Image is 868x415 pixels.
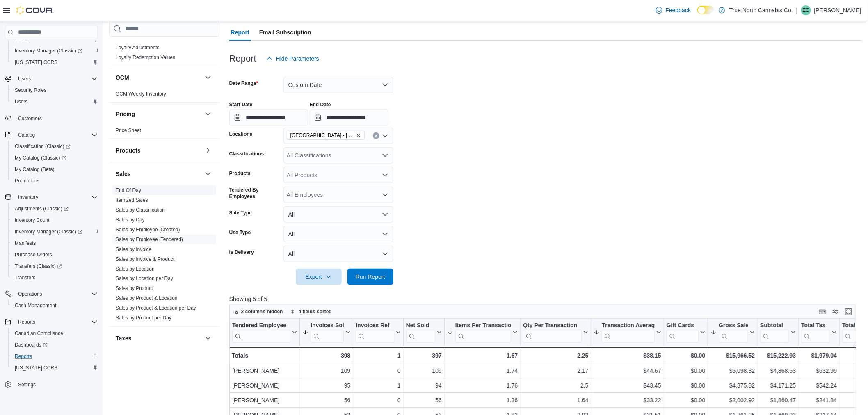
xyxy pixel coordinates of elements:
span: Dark Mode [697,14,698,15]
label: Start Date [229,101,253,108]
a: My Catalog (Classic) [8,152,101,164]
span: Sales by Employee (Tendered) [116,236,183,243]
a: Sales by Employee (Created) [116,227,180,233]
div: Net Sold [406,322,435,342]
div: Loyalty [109,43,219,66]
label: Products [229,170,251,177]
a: Sales by Location per Day [116,276,173,282]
button: Reports [8,351,101,362]
button: Security Roles [8,84,101,96]
div: $5,098.32 [710,366,755,376]
div: $1,860.47 [760,395,796,405]
span: Inventory Manager (Classic) [11,46,98,56]
div: Gift Card Sales [666,322,699,342]
span: Users [15,98,27,105]
button: Keyboard shortcuts [818,307,827,317]
button: Open list of options [382,172,388,178]
button: Catalog [15,130,38,140]
p: True North Cannabis Co. [729,5,793,15]
span: [GEOGRAPHIC_DATA] - [STREET_ADDRESS] [290,131,354,139]
div: Sales [109,185,219,326]
span: Security Roles [11,85,98,95]
span: My Catalog (Beta) [15,166,55,173]
div: [PERSON_NAME] [232,395,297,405]
div: Emily Cain [801,5,811,15]
div: Totals [232,351,297,360]
span: Canadian Compliance [15,330,63,337]
span: Adjustments (Classic) [11,204,98,214]
div: Items Per Transaction [455,322,511,342]
button: Inventory [2,192,101,203]
button: Users [15,74,34,84]
button: Clear input [373,132,379,139]
div: OCM [109,89,219,102]
span: Manifests [15,240,36,246]
span: Sales by Employee (Created) [116,226,180,233]
a: Loyalty Redemption Values [116,55,175,60]
span: OCM Weekly Inventory [116,91,166,97]
div: Qty Per Transaction [523,322,582,329]
a: Security Roles [11,85,50,95]
div: $632.99 [801,366,837,376]
button: Custom Date [283,77,393,93]
a: Itemized Sales [116,197,148,203]
button: Transaction Average [594,322,661,342]
span: Export [301,269,337,285]
a: Sales by Product & Location [116,296,178,301]
button: Pricing [116,110,201,118]
span: Loyalty Adjustments [116,44,160,51]
button: My Catalog (Beta) [8,164,101,175]
label: End Date [310,101,331,108]
button: Users [8,96,101,107]
span: Hide Parameters [276,55,319,63]
span: Promotions [11,176,98,186]
h3: OCM [116,73,129,82]
button: Promotions [8,175,101,187]
a: Sales by Product & Location per Day [116,306,196,311]
a: Classification (Classic) [11,141,74,151]
span: Canadian Compliance [11,328,98,338]
h3: Products [116,146,141,155]
a: Inventory Manager (Classic) [8,45,101,57]
label: Use Type [229,229,251,236]
button: Inventory Count [8,214,101,226]
a: Sales by Product per Day [116,315,171,321]
button: Operations [2,288,101,300]
h3: Taxes [116,334,132,342]
span: Dashboards [11,340,98,350]
button: Purchase Orders [8,249,101,260]
span: Huntsville - 30 Main St E [287,131,365,140]
span: Reports [11,351,98,361]
a: Sales by Invoice [116,246,151,252]
div: [PERSON_NAME] [232,366,297,376]
span: [US_STATE] CCRS [15,365,57,371]
div: 109 [406,366,442,376]
div: $0.00 [666,395,705,405]
button: Net Sold [406,322,441,342]
a: Inventory Manager (Classic) [11,46,86,56]
button: Sales [203,169,213,179]
button: All [283,246,393,262]
button: Gross Sales [710,322,755,342]
button: Subtotal [760,322,796,342]
div: 0 [356,366,400,376]
span: Sales by Invoice [116,246,151,253]
span: 2 columns hidden [241,308,283,315]
button: Taxes [203,333,213,343]
div: Total Tax [801,322,830,329]
span: Report [231,24,249,41]
button: Catalog [2,129,101,141]
div: 1.74 [447,366,518,376]
span: 4 fields sorted [299,308,332,315]
label: Date Range [229,80,258,87]
a: Purchase Orders [11,250,55,260]
a: Inventory Manager (Classic) [11,227,86,237]
div: 1 [356,351,400,360]
a: Sales by Classification [116,207,165,213]
span: My Catalog (Beta) [11,164,98,174]
button: [US_STATE] CCRS [8,57,101,68]
a: Transfers [11,273,39,283]
span: Sales by Product & Location [116,295,178,302]
button: Settings [2,379,101,390]
div: 1.36 [447,395,518,405]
